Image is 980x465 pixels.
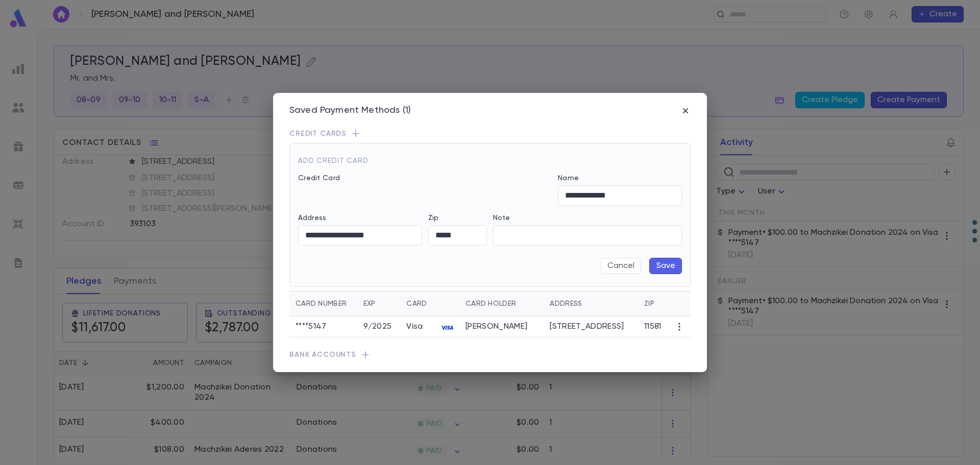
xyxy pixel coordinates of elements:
p: 9 / 2025 [363,322,395,332]
th: Card [400,291,459,316]
th: Zip [638,291,668,316]
p: Credit Card [298,174,552,182]
td: [PERSON_NAME] [459,316,544,337]
span: Add Credit Card [298,157,369,164]
label: Note [493,214,510,222]
th: Card Holder [459,291,544,316]
td: 11581 [638,316,668,337]
button: Cancel [601,258,641,274]
div: Saved Payment Methods (1) [289,105,411,116]
label: Zip [428,214,438,222]
span: Credit Cards [289,130,347,138]
label: Name [558,174,579,182]
button: Save [649,258,682,274]
label: Address [298,214,326,222]
th: Card Number [289,291,357,316]
span: Bank Accounts [289,351,356,359]
td: [STREET_ADDRESS] [544,316,638,337]
div: Visa [406,322,453,332]
th: Address [544,291,638,316]
th: Exp [357,291,401,316]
